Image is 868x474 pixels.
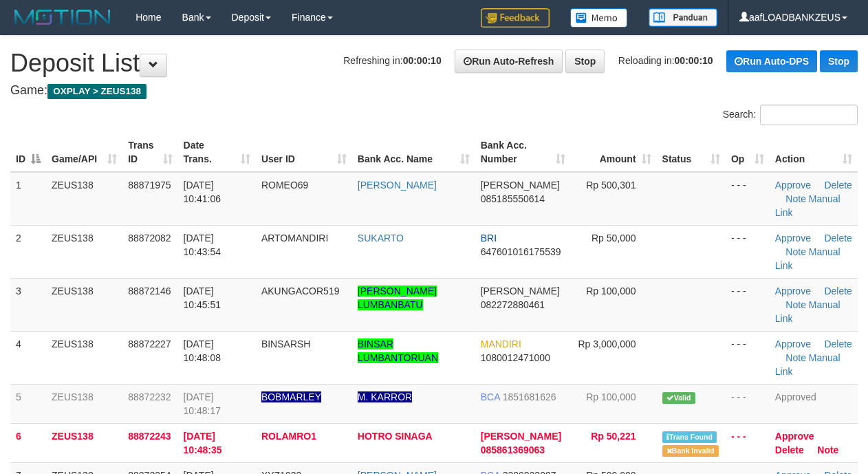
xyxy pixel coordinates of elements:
a: Approve [775,233,811,244]
th: Action: activate to sort column ascending [770,133,858,172]
a: Run Auto-DPS [726,50,817,72]
td: - - - [726,423,770,462]
a: Stop [820,50,858,72]
td: 5 [10,384,46,423]
th: User ID: activate to sort column ascending [256,133,352,172]
span: ARTOMANDIRI [261,233,329,244]
strong: 00:00:10 [403,55,442,66]
span: Bank is not match [662,445,719,457]
a: [PERSON_NAME] [358,180,437,191]
img: Feedback.jpg [481,8,550,28]
h4: Game: [10,84,858,98]
a: Delete [824,338,851,349]
span: [DATE] 10:43:54 [184,233,221,257]
span: 88871975 [128,180,171,191]
span: Rp 100,000 [586,391,636,402]
a: Delete [824,286,851,297]
span: [DATE] 10:48:35 [184,431,222,455]
a: Stop [565,50,605,73]
th: Amount: activate to sort column ascending [571,133,657,172]
th: Game/API: activate to sort column ascending [46,133,122,172]
a: Note [817,444,838,455]
th: Bank Acc. Number: activate to sort column ascending [475,133,571,172]
a: HOTRO SINAGA [358,431,433,442]
span: [PERSON_NAME] [481,286,560,297]
span: ROMEO69 [261,180,308,191]
span: MANDIRI [481,338,521,349]
td: ZEUS138 [46,331,122,384]
td: - - - [726,384,770,423]
a: Note [785,299,806,310]
span: BINSARSH [261,338,311,349]
span: Copy 647601016175539 to clipboard [481,246,561,257]
img: Button%20Memo.svg [570,8,628,28]
span: Valid transaction [662,392,695,404]
a: Note [785,193,806,204]
span: [PERSON_NAME] [481,180,560,191]
a: Approve [775,286,811,297]
span: Rp 100,000 [586,286,636,297]
th: Date Trans.: activate to sort column ascending [178,133,256,172]
a: Run Auto-Refresh [455,50,563,73]
td: ZEUS138 [46,225,122,278]
td: ZEUS138 [46,278,122,331]
span: OXPLAY > ZEUS138 [47,84,147,99]
h1: Deposit List [10,50,858,77]
span: [DATE] 10:45:51 [184,286,221,310]
span: Rp 50,000 [592,233,636,244]
span: 88872146 [128,286,171,297]
a: Manual Link [775,246,840,271]
td: - - - [726,225,770,278]
span: [PERSON_NAME] [481,431,561,442]
span: Rp 500,301 [586,180,636,191]
a: Note [785,352,806,363]
span: 88872232 [128,391,171,402]
img: panduan.png [649,8,717,27]
span: Reloading in: [618,55,713,66]
span: AKUNGACOR519 [261,286,340,297]
span: Similar transaction found [662,431,717,443]
strong: 00:00:10 [675,55,713,66]
a: M. KARROR [358,391,412,402]
span: ROLAMRO1 [261,431,316,442]
span: BCA [481,391,500,402]
td: 2 [10,225,46,278]
td: ZEUS138 [46,384,122,423]
span: 88872243 [128,431,171,442]
span: Copy 1080012471000 to clipboard [481,352,550,363]
th: ID: activate to sort column descending [10,133,46,172]
a: Delete [824,233,851,244]
td: ZEUS138 [46,423,122,462]
a: Manual Link [775,299,840,324]
a: Approve [775,338,811,349]
a: Approve [775,180,811,191]
span: [DATE] 10:48:17 [184,391,221,416]
td: Approved [770,384,858,423]
td: 4 [10,331,46,384]
span: Copy 082272880461 to clipboard [481,299,545,310]
th: Bank Acc. Name: activate to sort column ascending [352,133,475,172]
td: 6 [10,423,46,462]
td: - - - [726,331,770,384]
span: Refreshing in: [343,55,441,66]
a: Delete [775,444,804,455]
input: Search: [760,105,858,125]
span: 88872227 [128,338,171,349]
a: Note [785,246,806,257]
span: Rp 3,000,000 [578,338,636,349]
a: Manual Link [775,352,840,377]
a: Approve [775,431,814,442]
label: Search: [723,105,858,125]
span: Rp 50,221 [591,431,636,442]
span: [DATE] 10:41:06 [184,180,221,204]
td: - - - [726,172,770,226]
a: BINSAR LUMBANTORUAN [358,338,438,363]
span: [DATE] 10:48:08 [184,338,221,363]
span: BRI [481,233,497,244]
span: Nama rekening ada tanda titik/strip, harap diedit [261,391,321,402]
span: 88872082 [128,233,171,244]
td: 1 [10,172,46,226]
a: Manual Link [775,193,840,218]
img: MOTION_logo.png [10,7,115,28]
th: Trans ID: activate to sort column ascending [122,133,177,172]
